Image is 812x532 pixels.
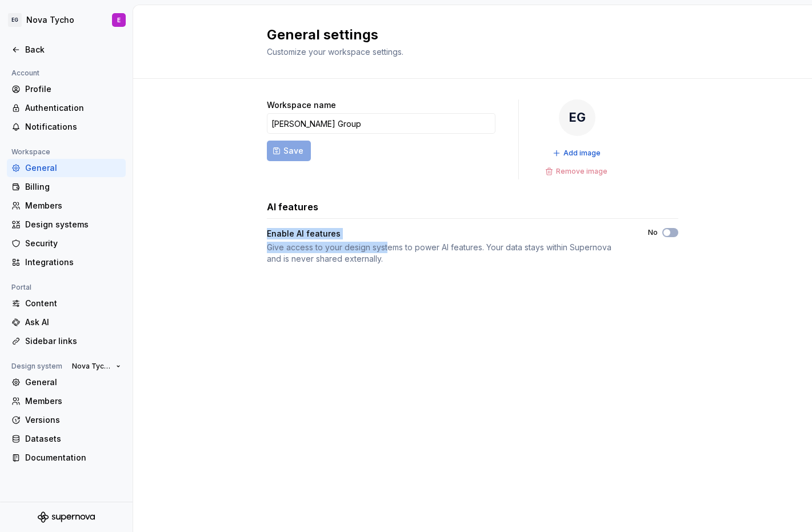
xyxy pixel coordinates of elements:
[267,228,341,239] div: Enable AI features
[7,392,126,410] a: Members
[267,200,318,214] h3: AI features
[7,359,67,373] div: Design system
[25,181,121,193] div: Billing
[72,362,111,371] span: Nova Tycho
[25,377,121,388] div: General
[7,66,44,80] div: Account
[7,197,126,215] a: Members
[7,145,55,159] div: Workspace
[2,7,130,33] button: EGNova TychoE
[8,13,22,27] div: EG
[25,395,121,407] div: Members
[648,228,658,237] label: No
[267,47,403,57] span: Customize your workspace settings.
[25,44,121,55] div: Back
[7,411,126,429] a: Versions
[25,162,121,174] div: General
[25,200,121,211] div: Members
[7,80,126,98] a: Profile
[25,335,121,347] div: Sidebar links
[563,149,601,158] span: Add image
[25,298,121,309] div: Content
[549,145,606,161] button: Add image
[7,118,126,136] a: Notifications
[267,242,627,265] div: Give access to your design systems to power AI features. Your data stays within Supernova and is ...
[7,449,126,467] a: Documentation
[7,215,126,234] a: Design systems
[7,313,126,331] a: Ask AI
[25,102,121,114] div: Authentication
[7,430,126,448] a: Datasets
[25,317,121,328] div: Ask AI
[25,452,121,463] div: Documentation
[25,83,121,95] div: Profile
[7,253,126,271] a: Integrations
[25,414,121,426] div: Versions
[25,238,121,249] div: Security
[7,234,126,253] a: Security
[26,14,74,26] div: Nova Tycho
[267,99,336,111] label: Workspace name
[38,511,95,523] svg: Supernova Logo
[267,26,665,44] h2: General settings
[7,159,126,177] a: General
[25,219,121,230] div: Design systems
[7,99,126,117] a: Authentication
[7,281,36,294] div: Portal
[559,99,595,136] div: EG
[7,332,126,350] a: Sidebar links
[25,257,121,268] div: Integrations
[7,373,126,391] a: General
[7,294,126,313] a: Content
[7,178,126,196] a: Billing
[7,41,126,59] a: Back
[117,15,121,25] div: E
[25,121,121,133] div: Notifications
[25,433,121,445] div: Datasets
